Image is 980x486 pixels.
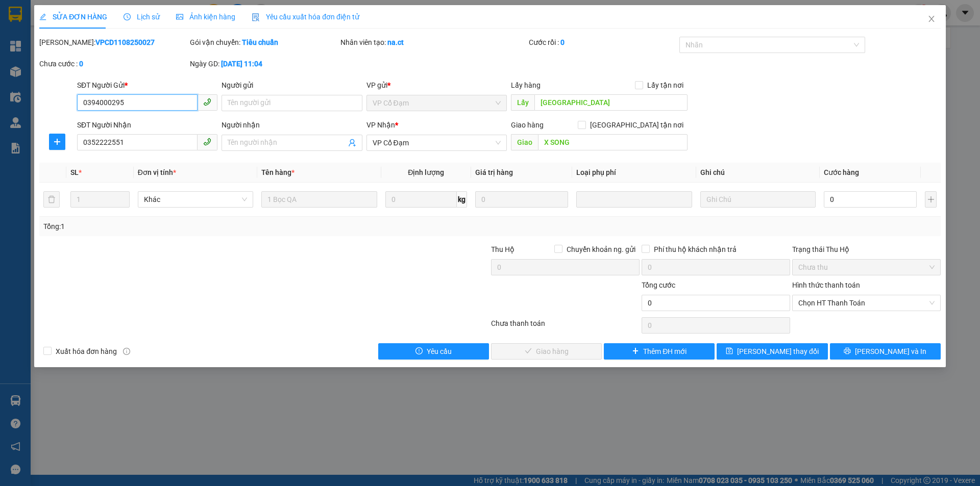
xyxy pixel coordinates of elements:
button: plus [925,191,936,208]
span: Giao [511,134,538,150]
div: Người gửi [222,80,362,91]
span: phone [203,138,211,146]
span: Phí thu hộ khách nhận trả [650,244,741,255]
span: Khác [144,192,247,207]
span: kg [457,191,467,208]
span: Lấy tận nơi [643,80,688,91]
input: 0 [475,191,568,208]
span: phone [203,98,211,106]
div: Nhân viên tạo: [340,37,527,48]
span: [PERSON_NAME] thay đổi [737,346,819,357]
button: plus [49,134,65,150]
b: 0 [79,60,83,68]
button: save[PERSON_NAME] thay đổi [717,343,827,360]
div: Ngày GD: [190,58,338,69]
div: VP gửi [366,80,507,91]
div: Người nhận [222,119,362,131]
b: Tiêu chuẩn [242,38,278,46]
span: Tên hàng [261,168,295,176]
b: 0 [560,38,565,46]
span: picture [176,13,183,20]
button: exclamation-circleYêu cầu [378,343,489,360]
span: Định lượng [408,168,444,176]
span: printer [844,347,851,355]
span: clock-circle [124,13,131,20]
div: [PERSON_NAME]: [39,37,188,48]
span: info-circle [123,348,130,355]
span: [GEOGRAPHIC_DATA] tận nơi [586,119,688,131]
div: Chưa thanh toán [490,318,641,336]
span: Xuất hóa đơn hàng [52,346,121,357]
span: VP Nhận [366,121,395,129]
span: Chuyển khoản ng. gửi [562,244,640,255]
button: printer[PERSON_NAME] và In [830,343,941,360]
span: Cước hàng [824,168,859,176]
div: Chưa cước : [39,58,188,69]
span: [PERSON_NAME] và In [855,346,926,357]
div: SĐT Người Nhận [77,119,217,131]
img: icon [252,13,260,21]
b: VPCD1108250027 [95,38,155,46]
span: Đơn vị tính [138,168,176,176]
input: Dọc đường [538,134,688,150]
button: delete [43,191,60,208]
span: Tổng cước [642,281,675,289]
div: Trạng thái Thu Hộ [792,244,941,255]
span: Ảnh kiện hàng [176,13,235,21]
b: [DATE] 11:04 [221,60,262,68]
th: Loại phụ phí [572,163,696,183]
span: user-add [348,139,356,147]
span: plus [632,347,639,355]
span: VP Cổ Đạm [373,95,501,111]
input: Dọc đường [534,94,688,111]
span: save [726,347,733,355]
input: VD: Bàn, Ghế [261,191,377,208]
span: VP Cổ Đạm [373,135,501,150]
span: Lấy hàng [511,81,541,89]
span: close [927,15,936,23]
span: SL [70,168,79,176]
span: Giá trị hàng [475,168,513,176]
button: checkGiao hàng [491,343,602,360]
span: Chưa thu [798,260,935,275]
span: Giao hàng [511,121,544,129]
div: Tổng: 1 [43,221,378,232]
span: plus [50,138,65,146]
span: Thêm ĐH mới [643,346,687,357]
input: Ghi Chú [700,191,816,208]
span: edit [39,13,46,20]
span: Chọn HT Thanh Toán [798,295,935,311]
span: Yêu cầu [427,346,452,357]
span: Lấy [511,94,534,111]
span: Yêu cầu xuất hóa đơn điện tử [252,13,359,21]
th: Ghi chú [696,163,820,183]
button: Close [917,5,946,34]
div: Cước rồi : [529,37,677,48]
b: na.ct [387,38,404,46]
span: Thu Hộ [491,245,514,253]
div: Gói vận chuyển: [190,37,338,48]
span: SỬA ĐƠN HÀNG [39,13,107,21]
button: plusThêm ĐH mới [604,343,715,360]
span: exclamation-circle [415,347,423,355]
div: SĐT Người Gửi [77,80,217,91]
span: Lịch sử [124,13,160,21]
label: Hình thức thanh toán [792,281,860,289]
